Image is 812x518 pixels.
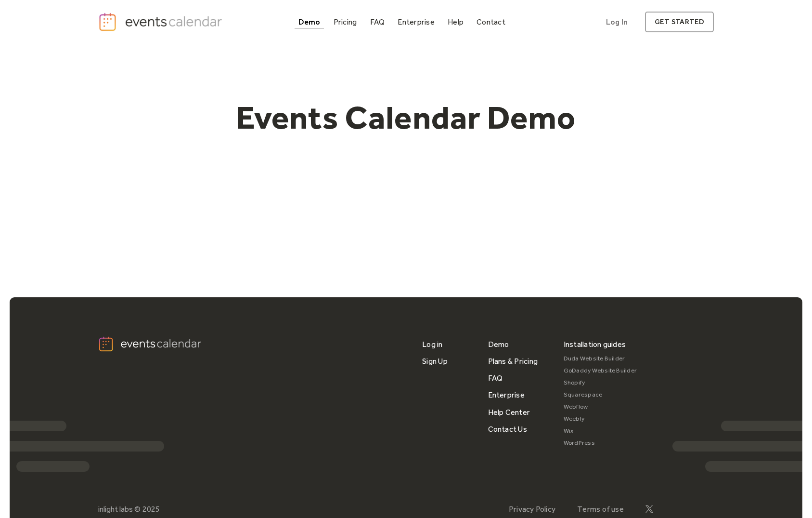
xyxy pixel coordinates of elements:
a: Terms of use [577,505,624,514]
a: Privacy Policy [509,505,555,514]
a: get started [645,12,714,32]
div: Help [448,19,464,25]
div: Installation guides [564,336,626,353]
a: Plans & Pricing [488,353,538,370]
a: Help Center [488,404,530,421]
a: WordPress [564,437,637,449]
a: GoDaddy Website Builder [564,365,637,377]
div: Demo [298,19,321,25]
a: Sign Up [422,353,448,370]
a: Wix [564,425,637,437]
a: Log in [422,336,442,353]
div: Enterprise [398,19,434,25]
a: Help [444,15,467,28]
a: FAQ [366,15,389,28]
a: home [98,12,225,32]
a: Demo [488,336,509,353]
a: Enterprise [394,15,438,28]
a: Weebly [564,413,637,425]
a: Squarespace [564,389,637,401]
a: FAQ [488,370,503,386]
a: Enterprise [488,386,525,403]
div: 2025 [142,505,160,514]
div: Contact [477,19,505,25]
a: Shopify [564,377,637,389]
h1: Events Calendar Demo [221,98,591,137]
div: inlight labs © [98,505,141,514]
a: Demo [295,15,324,28]
a: Log In [596,12,637,32]
a: Contact Us [488,421,527,438]
div: FAQ [370,19,385,25]
a: Pricing [330,15,361,28]
a: Webflow [564,401,637,413]
a: Duda Website Builder [564,353,637,365]
div: Pricing [334,19,357,25]
a: Contact [473,15,509,28]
